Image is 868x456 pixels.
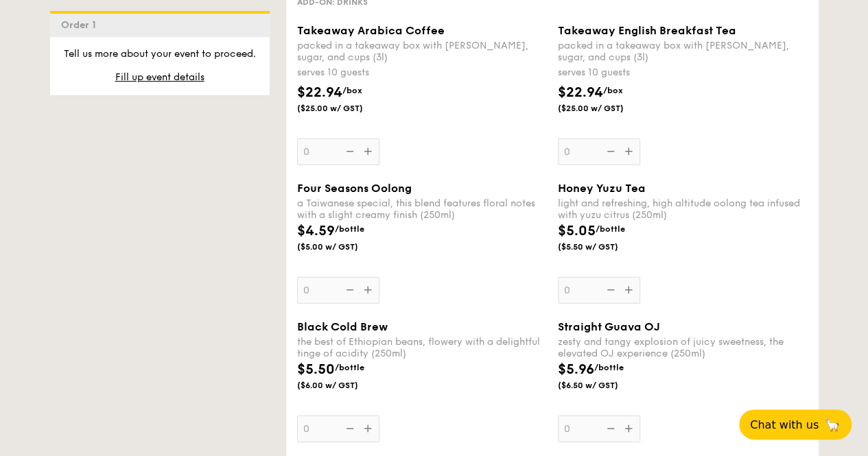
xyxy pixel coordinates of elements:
span: 🦙 [824,417,841,433]
span: ($5.50 w/ GST) [558,241,651,252]
div: serves 10 guests [297,66,547,80]
span: /box [342,86,362,95]
span: $22.94 [297,84,342,101]
p: Tell us more about your event to proceed. [61,47,259,61]
span: $5.50 [297,361,335,378]
span: ($25.00 w/ GST) [297,103,390,114]
span: Black Cold Brew [297,320,388,333]
span: /box [603,86,623,95]
span: Order 1 [61,19,102,31]
span: Fill up event details [115,71,204,83]
span: Straight Guava OJ [558,320,660,333]
span: $4.59 [297,223,335,239]
span: $5.96 [558,361,594,378]
span: /bottle [594,363,624,372]
span: /bottle [335,363,364,372]
div: light and refreshing, high altitude oolong tea infused with yuzu citrus (250ml) [558,197,808,221]
span: $5.05 [558,223,596,239]
span: ($25.00 w/ GST) [558,103,651,114]
span: Four Seasons Oolong [297,182,412,195]
div: zesty and tangy explosion of juicy sweetness, the elevated OJ experience (250ml) [558,336,808,359]
span: /bottle [596,224,625,234]
button: Chat with us🦙 [739,409,852,440]
span: ($6.00 w/ GST) [297,380,390,391]
div: packed in a takeaway box with [PERSON_NAME], sugar, and cups (3l) [297,40,547,63]
span: Chat with us [750,418,819,431]
span: ($5.00 w/ GST) [297,241,390,252]
div: a Taiwanese special, this blend features floral notes with a slight creamy finish (250ml) [297,197,547,221]
div: packed in a takeaway box with [PERSON_NAME], sugar, and cups (3l) [558,40,808,63]
span: Takeaway Arabica Coffee [297,24,445,37]
div: the best of Ethiopian beans, flowery with a delightful tinge of acidity (250ml) [297,336,547,359]
span: Takeaway English Breakfast Tea [558,24,736,37]
span: Honey Yuzu Tea [558,182,646,195]
span: ($6.50 w/ GST) [558,380,651,391]
span: $22.94 [558,84,603,101]
div: serves 10 guests [558,66,808,80]
span: /bottle [335,224,364,234]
